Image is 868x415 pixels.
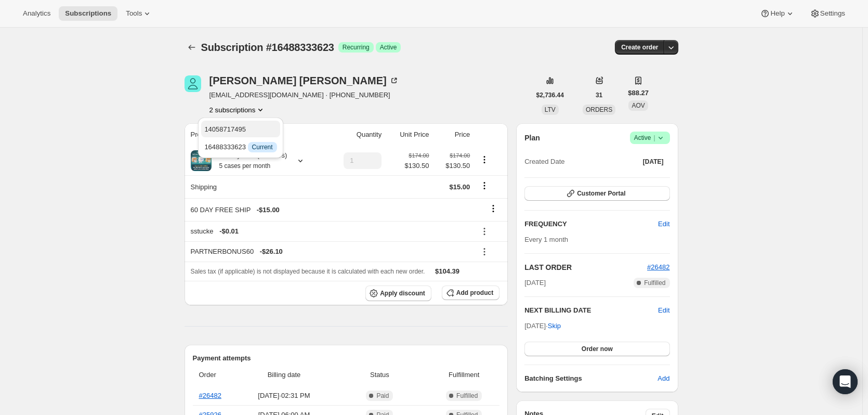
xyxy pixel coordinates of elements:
span: Current [252,143,273,151]
span: [EMAIL_ADDRESS][DOMAIN_NAME] · [PHONE_NUMBER] [209,90,399,100]
span: Robert McNulty [185,75,201,92]
a: #26482 [647,263,669,271]
button: Edit [652,216,676,232]
small: $174.00 [409,152,429,159]
button: Edit [658,305,669,316]
span: - $26.10 [260,247,283,257]
span: Tools [126,9,142,18]
button: Skip [542,318,567,334]
th: Shipping [185,175,326,198]
div: PARTNERBONUS60 [191,247,470,257]
button: Subscriptions [185,40,199,55]
div: 60 DAY FREE SHIP [191,205,470,215]
span: Help [770,9,784,18]
button: [DATE] [637,154,670,169]
span: | [653,134,655,142]
button: 31 [589,88,609,102]
span: 14058717495 [204,125,246,133]
button: 14058717495 [201,121,280,137]
span: [DATE] [643,158,664,166]
div: [PERSON_NAME] [PERSON_NAME] [209,75,399,86]
span: Fulfillment [435,370,493,380]
div: sstucke [191,226,470,237]
span: Status [331,370,429,380]
span: [DATE] [524,278,546,288]
span: Subscriptions [65,9,111,18]
th: Unit Price [385,123,432,146]
span: Skip [548,321,561,331]
span: [DATE] · [524,322,561,330]
span: 16488333623 [204,143,277,151]
button: Customer Portal [524,186,669,201]
span: - $15.00 [257,205,280,215]
span: 31 [596,91,602,99]
img: product img [191,150,212,171]
button: Help [754,6,801,21]
span: Order now [582,345,613,353]
button: Settings [804,6,851,21]
span: Subscription #16488333623 [201,42,334,53]
span: Recurring [343,43,370,51]
span: Fulfilled [644,279,665,287]
th: Product [185,123,326,146]
button: Add product [442,286,499,300]
span: [DATE] · 02:31 PM [243,391,324,401]
th: Price [432,123,474,146]
button: Shipping actions [476,180,493,191]
span: $130.50 [405,161,429,171]
button: Product actions [476,154,493,165]
div: Open Intercom Messenger [833,369,858,394]
span: Settings [820,9,845,18]
h2: FREQUENCY [524,219,658,229]
span: ORDERS [586,106,612,113]
button: Tools [120,6,159,21]
span: $15.00 [450,183,470,191]
span: Created Date [524,157,564,167]
span: AOV [632,102,645,109]
span: Create order [621,43,658,51]
span: Apply discount [380,289,425,297]
span: $104.39 [435,267,459,275]
h2: Payment attempts [193,353,500,364]
span: LTV [545,106,556,113]
button: Add [651,370,676,387]
span: Edit [658,219,669,229]
button: 16488333623 InfoCurrent [201,138,280,155]
button: Subscriptions [59,6,117,21]
span: $2,736.44 [536,91,564,99]
span: Every 1 month [524,236,568,243]
span: Billing date [243,370,324,380]
h2: LAST ORDER [524,262,647,273]
button: Create order [615,40,664,55]
span: Active [380,43,397,51]
button: Analytics [17,6,57,21]
span: Fulfilled [456,392,478,400]
a: #26482 [199,392,221,399]
span: Add [657,373,669,384]
span: Add product [456,289,493,297]
th: Order [193,364,241,386]
span: $88.27 [628,88,649,98]
button: #26482 [647,262,669,273]
button: Order now [524,342,669,356]
span: Active [634,133,666,143]
h2: NEXT BILLING DATE [524,305,658,316]
span: Paid [376,392,389,400]
span: Sales tax (if applicable) is not displayed because it is calculated with each new order. [191,268,425,275]
h2: Plan [524,133,540,143]
small: $174.00 [450,152,470,159]
span: Analytics [23,9,50,18]
button: $2,736.44 [530,88,570,102]
th: Quantity [326,123,385,146]
button: Product actions [209,105,266,115]
h6: Batching Settings [524,373,657,384]
button: Apply discount [365,286,431,301]
span: $130.50 [436,161,470,171]
span: Customer Portal [577,189,625,198]
span: - $0.01 [219,226,239,237]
